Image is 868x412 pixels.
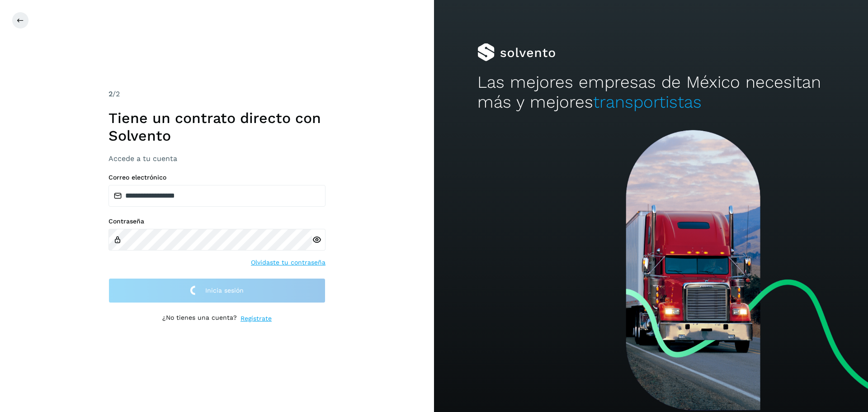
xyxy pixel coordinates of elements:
a: Olvidaste tu contraseña [251,258,325,267]
h1: Tiene un contrato directo con Solvento [108,109,325,144]
a: Regístrate [241,314,272,323]
p: ¿No tienes una cuenta? [162,314,237,323]
div: /2 [108,89,325,99]
label: Contraseña [108,218,325,225]
h2: Las mejores empresas de México necesitan más y mejores [477,72,825,113]
span: 2 [108,90,113,98]
button: Inicia sesión [108,278,325,303]
span: transportistas [593,92,702,112]
span: Inicia sesión [205,287,244,294]
h3: Accede a tu cuenta [108,154,325,163]
label: Correo electrónico [108,174,325,181]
